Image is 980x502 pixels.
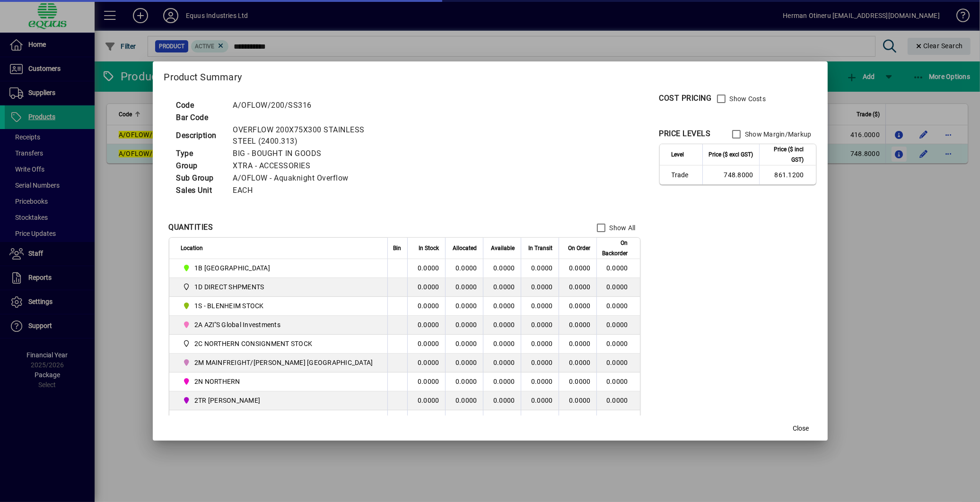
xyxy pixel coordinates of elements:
span: 0.0000 [569,340,591,347]
div: PRICE LEVELS [659,128,711,139]
span: 0.0000 [531,264,553,272]
span: 2M MAINFREIGHT/OWENS AUCKLAND [181,357,377,368]
td: 0.0000 [445,354,483,372]
label: Show Margin/Markup [743,130,812,139]
td: 0.0000 [445,391,483,410]
span: 3C CENTRAL [194,415,234,424]
td: 0.0000 [445,259,483,278]
td: 0.0000 [407,335,445,354]
span: 0.0000 [531,283,553,291]
label: Show All [608,223,636,233]
span: 0.0000 [569,283,591,291]
td: 0.0000 [596,316,640,335]
td: 0.0000 [445,372,483,391]
td: 0.0000 [596,278,640,297]
span: 0.0000 [569,302,591,310]
span: Price ($ incl GST) [765,144,804,165]
td: 0.0000 [483,278,521,297]
td: 0.0000 [483,372,521,391]
span: In Transit [529,243,553,253]
span: 1S - BLENHEIM STOCK [181,300,377,312]
span: 1S - BLENHEIM STOCK [194,301,264,311]
td: 0.0000 [596,410,640,429]
span: 1B BLENHEIM [181,262,377,274]
span: 0.0000 [569,264,591,272]
span: 1B [GEOGRAPHIC_DATA] [194,263,270,273]
td: Group [172,160,228,172]
span: 0.0000 [531,321,553,329]
td: 0.0000 [407,278,445,297]
td: 0.0000 [445,278,483,297]
span: In Stock [419,243,439,253]
td: Bar Code [172,112,228,124]
td: 861.1200 [759,165,816,184]
span: Allocated [453,243,477,253]
td: 0.0000 [407,410,445,429]
td: Type [172,147,228,160]
span: 0.0000 [531,302,553,310]
span: Level [672,149,684,160]
td: 0.0000 [596,335,640,354]
span: 0.0000 [569,321,591,329]
span: 0.0000 [531,397,553,404]
span: Price ($ excl GST) [709,149,753,160]
h2: Product Summary [153,61,828,89]
td: 0.0000 [407,354,445,372]
td: EACH [228,184,401,197]
td: 0.0000 [483,354,521,372]
div: QUANTITIES [169,222,213,233]
span: Available [491,243,515,253]
td: 0.0000 [445,297,483,316]
td: 0.0000 [445,410,483,429]
span: Close [793,424,809,433]
span: 2C NORTHERN CONSIGNMENT STOCK [194,339,312,348]
td: 0.0000 [483,410,521,429]
td: Description [172,124,228,147]
span: On Order [569,243,591,253]
td: OVERFLOW 200X75X300 STAINLESS STEEL (2400.313) [228,124,401,147]
td: 0.0000 [596,372,640,391]
td: 0.0000 [483,259,521,278]
span: 3C CENTRAL [181,414,377,425]
span: 0.0000 [569,378,591,385]
td: Sales Unit [172,184,228,197]
td: 0.0000 [596,297,640,316]
span: 0.0000 [531,359,553,366]
td: A/OFLOW - Aquaknight Overflow [228,172,401,184]
span: 2C NORTHERN CONSIGNMENT STOCK [181,338,377,349]
span: 2TR TOM RYAN CARTAGE [181,395,377,406]
td: 0.0000 [407,316,445,335]
td: 748.8000 [702,165,759,184]
span: 1D DIRECT SHPMENTS [194,282,264,292]
td: 0.0000 [445,335,483,354]
td: XTRA - ACCESSORIES [228,160,401,172]
span: 1D DIRECT SHPMENTS [181,281,377,293]
td: 0.0000 [407,259,445,278]
span: 2A AZI''S Global Investments [194,320,280,329]
div: COST PRICING [659,93,712,104]
span: 2TR [PERSON_NAME] [194,396,260,405]
td: Code [172,99,228,112]
td: 0.0000 [596,354,640,372]
td: 0.0000 [596,259,640,278]
span: Bin [394,243,402,253]
span: 2N NORTHERN [194,377,240,386]
td: 0.0000 [445,316,483,335]
span: 2M MAINFREIGHT/[PERSON_NAME] [GEOGRAPHIC_DATA] [194,358,373,367]
td: 0.0000 [483,391,521,410]
span: 0.0000 [569,397,591,404]
span: Location [181,243,203,253]
td: BIG - BOUGHT IN GOODS [228,147,401,160]
td: 0.0000 [483,316,521,335]
td: 0.0000 [407,297,445,316]
td: Sub Group [172,172,228,184]
label: Show Costs [728,94,766,104]
span: 0.0000 [531,378,553,385]
span: 2N NORTHERN [181,376,377,387]
button: Close [786,420,816,437]
td: 0.0000 [596,391,640,410]
td: 0.0000 [407,391,445,410]
span: 0.0000 [569,359,591,366]
td: 0.0000 [483,335,521,354]
span: 0.0000 [531,340,553,347]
